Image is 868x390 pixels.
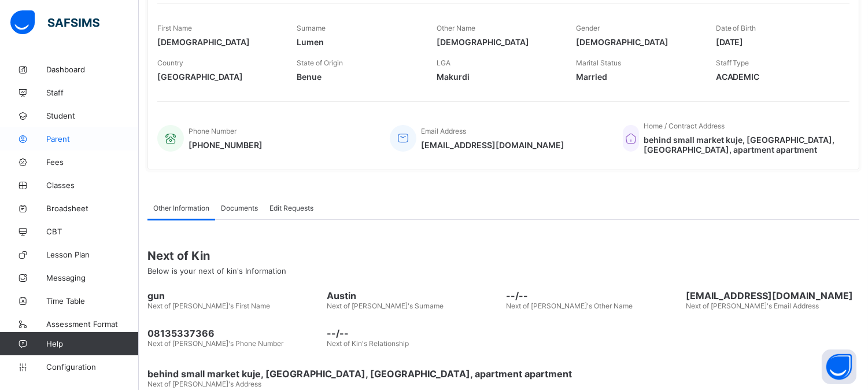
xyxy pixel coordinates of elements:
span: State of Origin [297,58,343,67]
span: Configuration [46,362,138,371]
span: Messaging [46,273,139,282]
span: ACADEMIC [716,72,838,82]
span: Broadsheet [46,204,139,213]
span: behind small market kuje, [GEOGRAPHIC_DATA], [GEOGRAPHIC_DATA], apartment apartment [644,135,838,154]
span: behind small market kuje, [GEOGRAPHIC_DATA], [GEOGRAPHIC_DATA], apartment apartment [147,368,859,380]
span: Makurdi [437,72,559,82]
span: Next of [PERSON_NAME]'s Other Name [507,301,633,310]
span: [DEMOGRAPHIC_DATA] [437,37,559,47]
span: Marital Status [576,58,621,67]
span: Next of [PERSON_NAME]'s Surname [327,301,444,310]
span: CBT [46,227,139,236]
span: LGA [437,58,450,67]
span: Surname [297,24,326,32]
span: First Name [157,24,192,32]
span: Fees [46,157,139,167]
span: [DEMOGRAPHIC_DATA] [576,37,698,47]
span: Staff Type [716,58,749,67]
span: Next of [PERSON_NAME]'s Address [147,380,261,388]
button: Open asap [822,349,856,384]
span: Next of Kin's Relationship [327,339,409,348]
span: Phone Number [189,127,237,135]
span: 08135337366 [147,328,321,339]
span: Other Name [437,24,475,32]
span: --/-- [507,290,680,301]
span: Benue [297,72,419,82]
span: Lumen [297,37,419,47]
span: Time Table [46,296,139,306]
img: safsims [10,10,99,35]
span: Assessment Format [46,319,139,329]
span: Documents [221,204,258,212]
span: Date of Birth [716,24,756,32]
span: Below is your next of kin's Information [147,266,286,275]
span: Classes [46,181,139,190]
span: Married [576,72,698,82]
span: Country [157,58,183,67]
span: Student [46,111,139,120]
span: Home / Contract Address [644,122,725,130]
span: Email Address [421,127,466,135]
span: Next of [PERSON_NAME]'s Email Address [686,301,819,310]
span: --/-- [327,328,500,339]
span: Help [46,339,138,348]
span: Next of [PERSON_NAME]'s First Name [147,301,270,310]
span: Lesson Plan [46,250,139,259]
span: [DEMOGRAPHIC_DATA] [157,37,279,47]
span: Next of Kin [147,249,859,263]
span: [DATE] [716,37,838,47]
span: gun [147,290,321,301]
span: [PHONE_NUMBER] [189,140,263,150]
span: Gender [576,24,600,32]
span: Staff [46,88,139,97]
span: [EMAIL_ADDRESS][DOMAIN_NAME] [421,140,564,150]
span: [GEOGRAPHIC_DATA] [157,72,279,82]
span: Other Information [153,204,209,212]
span: Next of [PERSON_NAME]'s Phone Number [147,339,283,348]
span: Parent [46,134,139,144]
span: Edit Requests [269,204,313,212]
span: Austin [327,290,500,301]
span: [EMAIL_ADDRESS][DOMAIN_NAME] [686,290,859,301]
span: Dashboard [46,65,139,74]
